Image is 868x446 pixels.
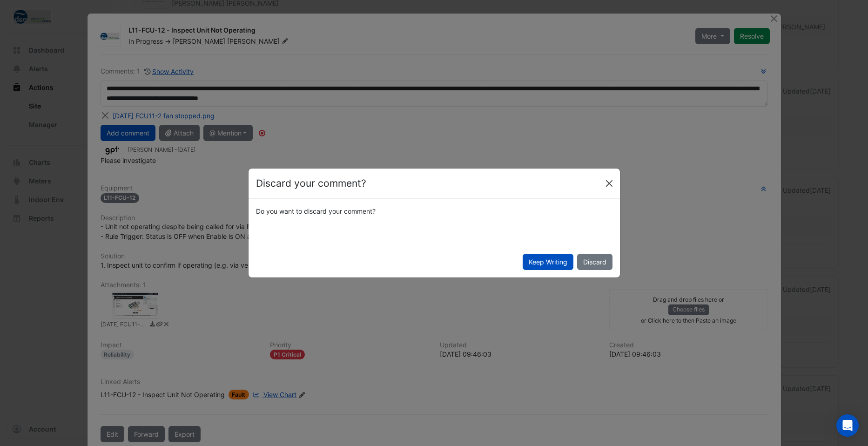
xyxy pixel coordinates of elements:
[836,414,859,437] div: Open Intercom Messenger
[577,254,612,270] button: Discard
[523,254,573,270] button: Keep Writing
[602,176,616,190] button: Close
[250,206,618,216] div: Do you want to discard your comment?
[256,176,366,191] h4: Discard your comment?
